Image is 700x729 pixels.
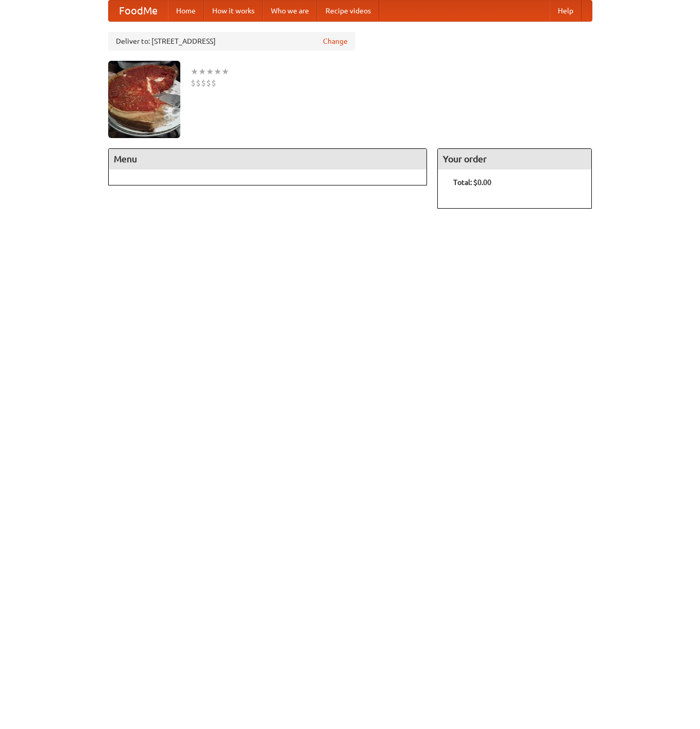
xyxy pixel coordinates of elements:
li: $ [196,77,201,89]
a: Home [168,1,204,21]
li: ★ [206,66,214,77]
li: ★ [214,66,221,77]
li: $ [206,77,211,89]
h4: Your order [438,149,591,169]
li: $ [201,77,206,89]
a: Help [550,1,582,21]
li: $ [191,77,196,89]
li: ★ [198,66,206,77]
li: ★ [191,66,198,77]
h4: Menu [109,149,427,169]
li: ★ [221,66,229,77]
a: Change [323,36,348,46]
img: angular.jpg [108,61,180,138]
a: FoodMe [109,1,168,21]
a: Who we are [263,1,317,21]
a: Recipe videos [317,1,379,21]
a: How it works [204,1,263,21]
div: Deliver to: [STREET_ADDRESS] [108,32,355,50]
li: $ [211,77,216,89]
b: Total: $0.00 [453,178,491,187]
